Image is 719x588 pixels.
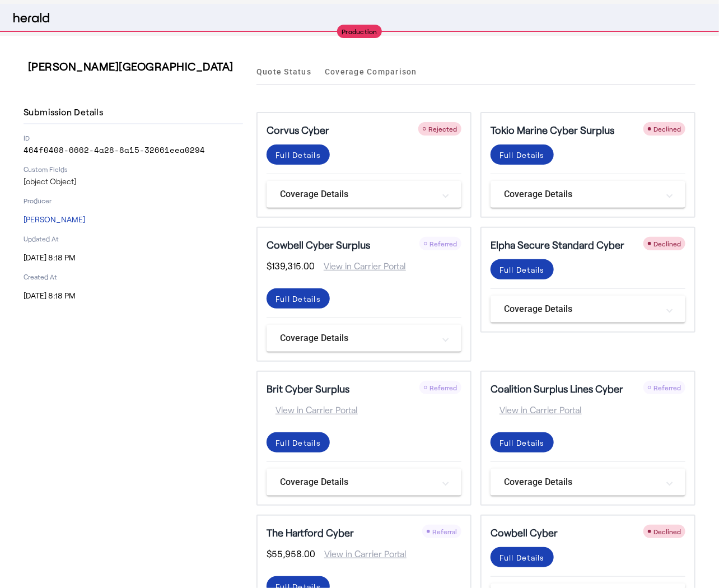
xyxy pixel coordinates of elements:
[267,181,461,208] mat-expansion-panel-header: Coverage Details
[267,547,315,561] span: $55,958.00
[315,259,406,273] span: View in Carrier Portal
[276,149,321,161] div: Full Details
[24,272,243,281] p: Created At
[428,125,457,133] span: Rejected
[429,384,457,391] span: Referred
[24,290,243,301] p: [DATE] 8:18 PM
[267,144,330,165] button: Full Details
[491,432,554,452] button: Full Details
[337,25,382,38] div: Production
[276,293,321,305] div: Full Details
[13,13,49,24] img: Herald Logo
[256,58,311,85] a: Quote Status
[267,381,349,396] h5: Brit Cyber Surplus
[280,475,435,489] mat-panel-title: Coverage Details
[499,552,545,563] div: Full Details
[499,264,545,276] div: Full Details
[24,144,243,156] p: 464f0408-6662-4a28-8a15-32661eea0294
[491,525,558,540] h5: Cowbell Cyber
[315,547,407,561] span: View in Carrier Portal
[325,68,417,76] span: Coverage Comparison
[653,528,681,535] span: Declined
[267,237,370,253] h5: Cowbell Cyber Surplus
[491,122,614,138] h5: Tokio Marine Cyber Surplus
[276,437,321,449] div: Full Details
[491,403,582,417] span: View in Carrier Portal
[267,469,461,496] mat-expansion-panel-header: Coverage Details
[28,58,248,74] h3: [PERSON_NAME][GEOGRAPHIC_DATA]
[499,149,545,161] div: Full Details
[24,133,243,142] p: ID
[24,165,243,174] p: Custom Fields
[432,528,457,535] span: Referral
[280,188,435,201] mat-panel-title: Coverage Details
[504,302,659,316] mat-panel-title: Coverage Details
[256,68,311,76] span: Quote Status
[24,105,108,119] h4: Submission Details
[267,432,330,452] button: Full Details
[491,144,554,165] button: Full Details
[267,525,354,540] h5: The Hartford Cyber
[24,196,243,205] p: Producer
[491,469,685,496] mat-expansion-panel-header: Coverage Details
[24,252,243,263] p: [DATE] 8:18 PM
[504,188,659,201] mat-panel-title: Coverage Details
[491,259,554,279] button: Full Details
[491,381,623,396] h5: Coalition Surplus Lines Cyber
[267,403,358,417] span: View in Carrier Portal
[491,547,554,567] button: Full Details
[491,181,685,208] mat-expansion-panel-header: Coverage Details
[280,332,435,345] mat-panel-title: Coverage Details
[267,288,330,309] button: Full Details
[267,325,461,352] mat-expansion-panel-header: Coverage Details
[653,125,681,133] span: Declined
[24,214,243,225] p: [PERSON_NAME]
[504,475,659,489] mat-panel-title: Coverage Details
[491,296,685,323] mat-expansion-panel-header: Coverage Details
[267,122,329,138] h5: Corvus Cyber
[491,237,624,253] h5: Elpha Secure Standard Cyber
[653,384,681,391] span: Referred
[325,58,417,85] a: Coverage Comparison
[267,259,315,273] span: $139,315.00
[499,437,545,449] div: Full Details
[24,176,243,187] p: [object Object]
[429,240,457,248] span: Referred
[24,234,243,243] p: Updated At
[653,240,681,248] span: Declined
